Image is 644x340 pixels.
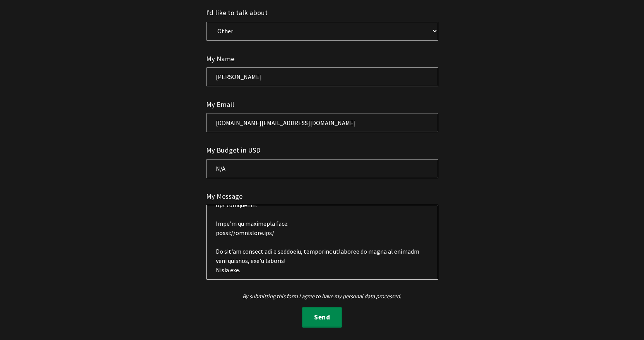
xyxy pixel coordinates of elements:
label: My Budget in USD [206,144,261,156]
p: By submitting this form I agree to have my personal data processed. [206,292,438,301]
label: My Email [206,99,234,110]
label: My Message [206,191,243,202]
button: Send [302,307,342,328]
label: I'd like to talk about [206,7,268,18]
label: My Name [206,53,234,64]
